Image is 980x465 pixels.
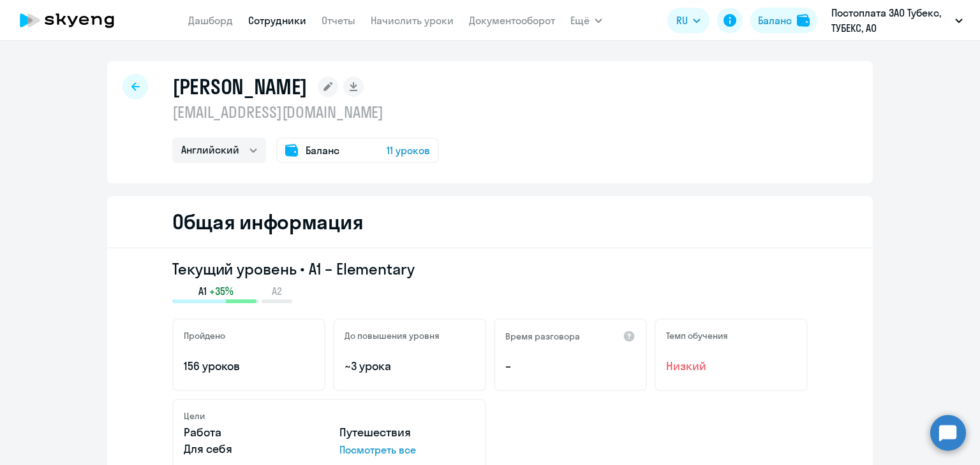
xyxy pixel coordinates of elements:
[825,5,969,36] button: Постоплата ЗАО Тубекс, ТУБЕКС, АО
[184,358,314,375] p: 156 уроков
[676,13,688,28] span: RU
[339,442,475,457] p: Посмотреть все
[666,358,796,375] span: Низкий
[345,358,475,375] p: ~3 урока
[387,143,430,158] span: 11 уроков
[172,102,439,122] p: [EMAIL_ADDRESS][DOMAIN_NAME]
[371,14,454,27] a: Начислить уроки
[172,74,308,99] h1: [PERSON_NAME]
[306,143,339,158] span: Баланс
[188,14,233,27] a: Дашборд
[666,330,728,341] h5: Темп обучения
[184,441,319,457] p: Для себя
[505,358,635,375] p: –
[184,424,319,441] p: Работа
[184,410,205,422] h5: Цели
[184,330,225,341] h5: Пройдено
[505,331,580,342] h5: Время разговора
[831,5,950,36] p: Постоплата ЗАО Тубекс, ТУБЕКС, АО
[209,284,234,298] span: +35%
[667,8,709,33] button: RU
[198,284,207,298] span: A1
[272,284,282,298] span: A2
[322,14,355,27] a: Отчеты
[758,13,792,28] div: Баланс
[339,424,475,441] p: Путешествия
[750,8,817,33] button: Балансbalance
[345,330,440,341] h5: До повышения уровня
[469,14,555,27] a: Документооборот
[172,209,363,234] h2: Общая информация
[570,13,590,28] span: Ещё
[248,14,306,27] a: Сотрудники
[172,259,808,279] h3: Текущий уровень • A1 – Elementary
[570,8,602,33] button: Ещё
[797,14,810,27] img: balance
